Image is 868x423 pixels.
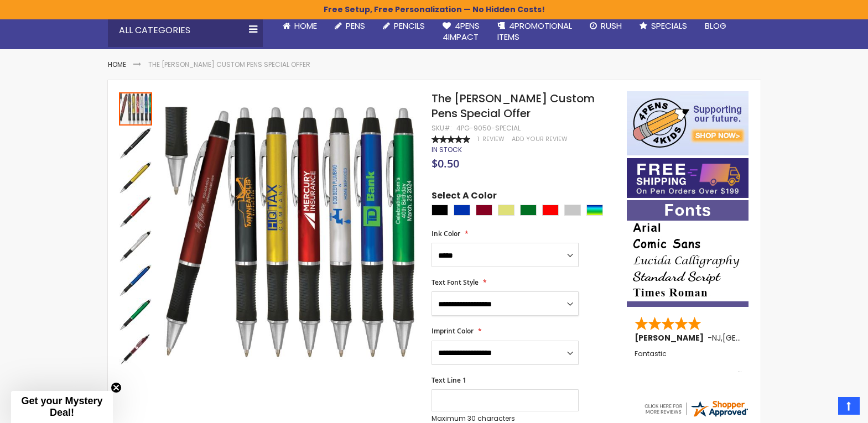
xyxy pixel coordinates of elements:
span: Review [482,135,505,143]
a: Home [274,14,326,38]
div: 100% [432,135,470,143]
div: Get your Mystery Deal!Close teaser [11,391,113,423]
span: Text Line 1 [432,375,466,385]
a: Rush [581,14,631,38]
div: Availability [432,145,462,154]
span: The [PERSON_NAME] Custom Pens Special Offer [432,91,595,121]
a: Pens [326,14,374,38]
a: Home [108,60,126,69]
a: 4PROMOTIONALITEMS [488,14,581,50]
div: The Barton Custom Pens Special Offer [119,331,152,365]
span: 4PROMOTIONAL ITEMS [497,20,572,43]
a: Add Your Review [512,135,568,143]
span: - , [708,332,804,343]
div: The Barton Custom Pens Special Offer [119,126,153,160]
li: The [PERSON_NAME] Custom Pens Special Offer [148,60,310,69]
span: Select A Color [432,190,497,205]
div: 4PG-9050-SPECIAL [456,124,521,133]
div: Fantastic [635,350,742,374]
img: The Barton Custom Pens Special Offer [119,298,152,331]
span: Specials [651,20,687,32]
span: Pencils [394,20,425,32]
div: Green [520,205,537,216]
img: The Barton Custom Pens Special Offer [164,107,417,360]
img: The Barton Custom Pens Special Offer [119,195,152,228]
div: The Barton Custom Pens Special Offer [119,194,153,228]
div: Red [542,205,559,216]
img: The Barton Custom Pens Special Offer [119,161,152,194]
span: [GEOGRAPHIC_DATA] [723,332,804,343]
div: All Categories [108,14,263,47]
a: Top [838,397,860,415]
img: 4pens.com widget logo [643,399,749,419]
div: Assorted [586,205,603,216]
strong: SKU [432,123,452,133]
span: Blog [705,20,726,32]
div: Gold [498,205,514,216]
span: NJ [712,332,721,343]
span: Get your Mystery Deal! [21,395,102,418]
span: 4Pens 4impact [443,20,480,43]
a: Specials [631,14,696,38]
img: The Barton Custom Pens Special Offer [119,127,152,160]
span: Ink Color [432,229,460,238]
div: The Barton Custom Pens Special Offer [119,263,153,297]
span: Imprint Color [432,326,474,336]
img: font-personalization-examples [627,200,749,307]
span: In stock [432,145,462,154]
a: Pencils [374,14,434,38]
span: Text Font Style [432,278,479,287]
div: Black [432,205,448,216]
span: 1 [477,135,479,143]
div: The Barton Custom Pens Special Offer [119,228,153,263]
a: 4pens.com certificate URL [643,411,749,421]
img: The Barton Custom Pens Special Offer [119,332,152,365]
span: $0.50 [432,156,459,171]
span: Home [294,20,317,32]
p: Maximum 30 characters [432,414,579,423]
div: Blue [454,205,470,216]
div: Silver [564,205,581,216]
span: Rush [601,20,622,32]
img: The Barton Custom Pens Special Offer [119,229,152,263]
span: Pens [346,20,365,32]
div: Burgundy [476,205,492,216]
div: The Barton Custom Pens Special Offer [119,160,153,194]
div: The Barton Custom Pens Special Offer [119,91,153,126]
a: 4Pens4impact [434,14,488,50]
div: The Barton Custom Pens Special Offer [119,297,153,331]
a: Blog [696,14,735,38]
button: Close teaser [111,382,122,393]
a: 1 Review [477,135,506,143]
span: [PERSON_NAME] [635,332,708,343]
img: The Barton Custom Pens Special Offer [119,264,152,297]
img: 4pens 4 kids [627,91,749,155]
img: Free shipping on orders over $199 [627,158,749,198]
